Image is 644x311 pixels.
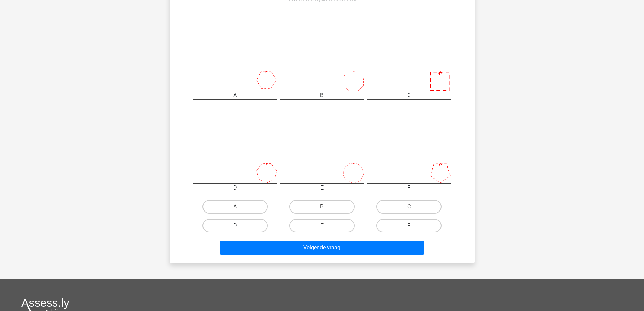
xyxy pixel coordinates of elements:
[275,184,369,192] div: E
[289,219,355,232] label: E
[376,200,442,214] label: C
[376,219,442,232] label: F
[362,184,456,192] div: F
[220,241,424,255] button: Volgende vraag
[188,91,282,99] div: A
[188,184,282,192] div: D
[289,200,355,214] label: B
[275,91,369,99] div: B
[202,200,268,214] label: A
[362,91,456,99] div: C
[202,219,268,232] label: D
